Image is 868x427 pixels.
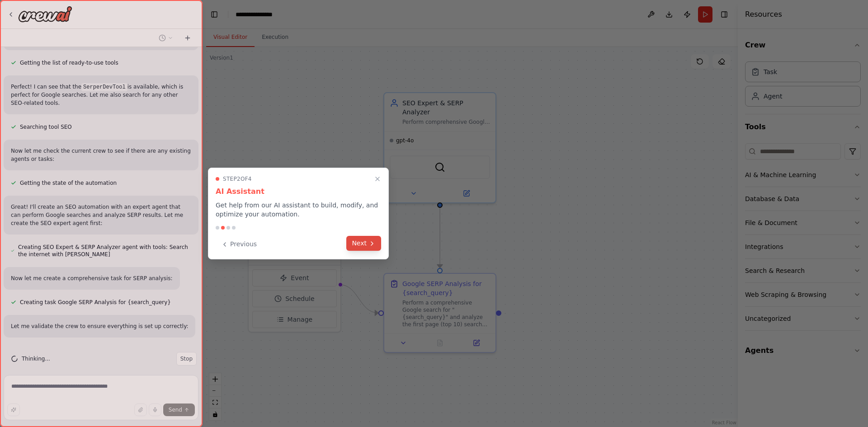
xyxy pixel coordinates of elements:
p: Get help from our AI assistant to build, modify, and optimize your automation. [216,201,381,219]
button: Previous [216,237,262,252]
button: Next [346,236,381,251]
h3: AI Assistant [216,186,381,197]
span: Step 2 of 4 [223,175,252,183]
button: Hide left sidebar [208,8,221,21]
button: Close walkthrough [372,174,383,184]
